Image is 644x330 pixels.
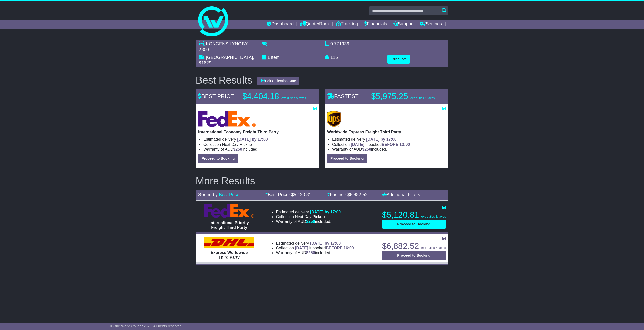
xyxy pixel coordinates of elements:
span: item [271,55,280,60]
span: 250 [364,147,371,151]
img: FedEx Express: International Economy Freight Third Party [198,111,256,127]
h2: More Results [196,175,448,186]
span: exc duties & taxes [410,96,435,100]
span: BEFORE [326,246,343,250]
button: Edit Collection Date [257,77,299,85]
img: FedEx Express: International Priority Freight Third Party [204,204,254,218]
span: [DATE] by 17:00 [310,241,341,245]
span: 5,120.81 [294,192,311,197]
a: Dashboard [267,20,294,29]
span: $ [233,147,242,151]
span: 250 [308,219,315,224]
span: International Priority Freight Third Party [210,221,249,230]
img: DHL: Express Worldwide Third Party [204,237,254,248]
a: Settings [420,20,442,29]
span: 10:00 [399,142,410,147]
button: Proceed to Booking [382,220,446,229]
li: Estimated delivery [332,137,446,142]
a: Support [393,20,414,29]
li: Warranty of AUD included. [276,219,341,224]
span: $ [306,219,315,224]
span: [DATE] [295,246,308,250]
span: , 81829 [199,55,254,65]
p: International Economy Freight Third Party [198,130,317,134]
p: $5,120.81 [382,210,446,220]
a: Financials [364,20,387,29]
p: $5,975.25 [371,91,435,101]
li: Warranty of AUD included. [332,147,446,152]
li: Collection [276,214,341,219]
a: Fastest- $6,882.52 [327,192,368,197]
span: if booked [351,142,410,147]
span: Next Day Pickup [222,142,252,147]
span: 115 [330,55,338,60]
span: BEFORE [382,142,398,147]
li: Estimated delivery [276,241,354,246]
span: [DATE] [351,142,364,147]
span: KONGENS LYNGBY [206,41,247,46]
a: Tracking [336,20,358,29]
button: Proceed to Booking [198,154,238,163]
span: exc duties & taxes [281,96,306,100]
span: , 2800 [199,41,248,52]
li: Estimated delivery [203,137,317,142]
span: exc duties & taxes [421,246,446,250]
p: $6,882.52 [382,241,446,251]
li: Warranty of AUD included. [203,147,317,152]
span: 6,882.52 [350,192,368,197]
span: if booked [295,246,354,250]
span: [DATE] by 17:00 [237,137,268,142]
span: - $ [345,192,368,197]
span: BEST PRICE [198,93,234,99]
span: Sorted by [198,192,218,197]
li: Collection [276,246,354,250]
a: Best Price- $5,120.81 [265,192,311,197]
span: $ [306,251,315,255]
span: [GEOGRAPHIC_DATA] [206,55,253,60]
button: Edit quote [387,55,410,64]
a: Best Price [219,192,239,197]
span: Express Worldwide Third Party [211,250,248,259]
span: [DATE] by 17:00 [310,210,341,214]
p: $4,404.18 [242,91,306,101]
li: Collection [203,142,317,147]
span: 250 [308,251,315,255]
span: 0.771936 [330,41,349,46]
span: Next Day Pickup [295,215,325,219]
li: Warranty of AUD included. [276,250,354,255]
span: $ [362,147,371,151]
a: Additional Filters [382,192,420,197]
span: 1 [267,55,270,60]
div: Best Results [193,75,255,86]
li: Collection [332,142,446,147]
span: [DATE] by 17:00 [366,137,397,142]
span: - $ [289,192,311,197]
span: 250 [235,147,242,151]
img: UPS (new): Worldwide Express Freight Third Party [327,111,341,127]
li: Estimated delivery [276,210,341,214]
button: Proceed to Booking [382,251,446,260]
span: exc duties & taxes [421,215,446,218]
a: Quote/Book [300,20,330,29]
span: FASTEST [327,93,359,99]
span: 16:00 [344,246,354,250]
span: © One World Courier 2025. All rights reserved. [110,324,183,328]
p: Worldwide Express Freight Third Party [327,130,446,134]
button: Proceed to Booking [327,154,367,163]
